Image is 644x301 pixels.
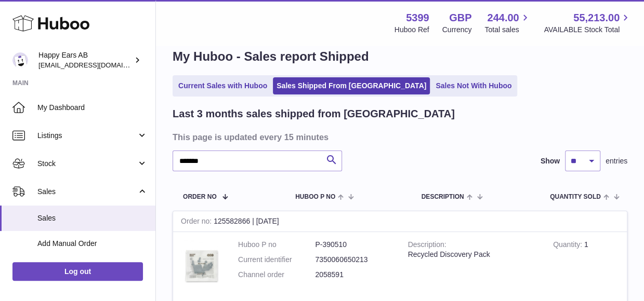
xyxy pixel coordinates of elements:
strong: Order no [181,217,214,228]
a: 55,213.00 AVAILABLE Stock Total [544,11,632,35]
div: 125582866 | [DATE] [173,211,627,232]
span: Order No [183,194,217,200]
div: Recycled Discovery Pack [408,250,537,259]
span: My Dashboard [37,103,148,113]
span: Listings [37,131,137,141]
dd: 2058591 [315,270,392,280]
span: Quantity Sold [550,194,601,200]
span: Add Manual Order [37,239,148,249]
span: Sales [37,213,148,223]
span: Total sales [484,25,531,35]
img: 3pl@happyearsearplugs.com [12,52,28,68]
dt: Current identifier [238,255,315,265]
strong: Quantity [553,240,584,251]
strong: 5399 [406,11,429,25]
span: AVAILABLE Stock Total [544,25,632,35]
dd: 7350060650213 [315,255,392,265]
span: Description [421,194,464,200]
img: 53991642634753.jpg [181,240,222,292]
a: Current Sales with Huboo [175,77,271,94]
h3: This page is updated every 15 minutes [173,131,625,143]
strong: Description [408,240,446,251]
a: Log out [12,262,143,281]
span: 244.00 [487,11,519,25]
h2: Last 3 months sales shipped from [GEOGRAPHIC_DATA] [173,107,455,121]
a: Sales Shipped From [GEOGRAPHIC_DATA] [273,77,430,94]
a: 244.00 Total sales [484,11,531,35]
span: [EMAIL_ADDRESS][DOMAIN_NAME] [38,61,153,69]
h1: My Huboo - Sales report Shipped [173,48,627,65]
span: Stock [37,159,137,169]
span: Huboo P no [295,194,335,200]
span: 55,213.00 [573,11,620,25]
div: Currency [442,25,472,35]
strong: GBP [449,11,471,25]
span: Sales [37,187,137,197]
span: entries [606,156,627,166]
div: Huboo Ref [395,25,429,35]
label: Show [541,156,560,166]
dt: Huboo P no [238,240,315,250]
dd: P-390510 [315,240,392,250]
dt: Channel order [238,270,315,280]
a: Sales Not With Huboo [432,77,515,94]
div: Happy Ears AB [38,50,132,70]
